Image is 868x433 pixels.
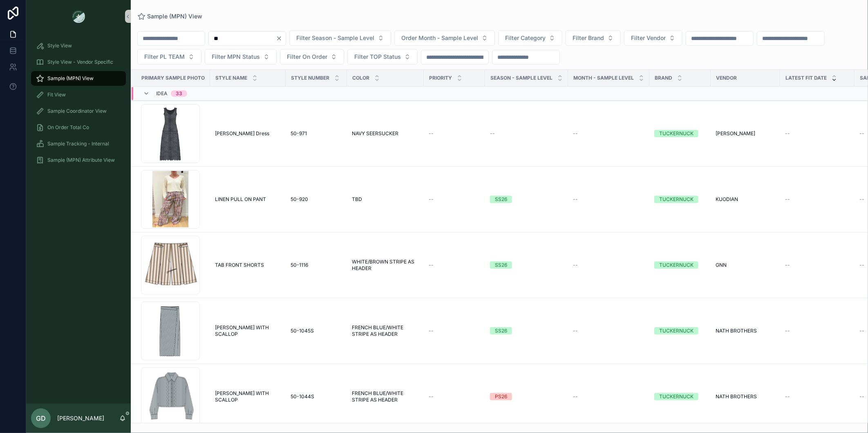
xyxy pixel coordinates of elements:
[347,49,418,65] button: Select Button
[429,262,434,268] span: --
[859,262,864,268] span: --
[573,262,578,268] span: --
[495,196,507,203] div: SS26
[573,328,644,334] a: --
[785,393,850,400] a: --
[215,262,264,268] span: TAB FRONT SHORTS
[276,35,286,42] button: Clear
[624,30,682,46] button: Select Button
[785,196,790,203] span: --
[716,262,775,268] a: GNN
[215,390,281,403] a: [PERSON_NAME] WITH SCALLOP
[352,196,419,203] a: TBD
[859,393,864,400] span: --
[47,75,94,82] span: Sample (MPN) View
[287,53,327,61] span: Filter On Order
[654,261,706,269] a: TUCKERNUCK
[716,393,775,400] a: NATH BROTHERS
[573,130,578,137] span: --
[785,328,850,334] a: --
[716,196,738,203] span: KUODIAN
[429,328,480,334] a: --
[573,34,604,42] span: Filter Brand
[716,196,775,203] a: KUODIAN
[280,49,344,65] button: Select Button
[137,49,201,65] button: Select Button
[401,34,478,42] span: Order Month - Sample Level
[859,130,864,137] span: --
[495,393,507,400] div: PS26
[495,327,507,335] div: SS26
[785,393,790,400] span: --
[352,75,369,81] span: Color
[785,262,850,268] a: --
[654,130,706,137] a: TUCKERNUCK
[291,328,342,334] a: 50-1045S
[785,196,850,203] a: --
[212,53,260,61] span: Filter MPN Status
[573,75,634,81] span: MONTH - SAMPLE LEVEL
[147,12,202,20] span: Sample (MPN) View
[654,327,706,335] a: TUCKERNUCK
[785,262,790,268] span: --
[352,130,419,137] a: NAVY SEERSUCKER
[31,136,126,151] a: Sample Tracking - Internal
[352,390,419,403] a: FRENCH BLUE/WHITE STRIPE AS HEADER
[215,196,281,203] a: LINEN PULL ON PANT
[31,104,126,118] a: Sample Coordinator View
[654,393,706,400] a: TUCKERNUCK
[785,130,790,137] span: --
[352,324,419,337] a: FRENCH BLUE/WHITE STRIPE AS HEADER
[429,328,434,334] span: --
[205,49,277,65] button: Select Button
[490,393,563,400] a: PS26
[490,261,563,269] a: SS26
[215,324,281,337] a: [PERSON_NAME] WITH SCALLOP
[573,262,644,268] a: --
[352,130,398,137] span: NAVY SEERSUCKER
[352,196,362,203] span: TBD
[291,262,342,268] a: 50-1116
[352,259,419,272] a: WHITE/BROWN STRIPE AS HEADER
[36,413,46,423] span: GD
[490,327,563,335] a: SS26
[31,87,126,102] a: Fit View
[859,328,864,334] span: --
[291,75,329,81] span: Style Number
[47,108,107,114] span: Sample Coordinator View
[573,328,578,334] span: --
[490,130,495,137] span: --
[655,75,672,81] span: Brand
[429,393,480,400] a: --
[354,53,401,61] span: Filter TOP Status
[291,130,307,137] span: 50-971
[716,262,727,268] span: GNN
[716,75,737,81] span: Vendor
[631,34,666,42] span: Filter Vendor
[47,59,113,65] span: Style View - Vendor Specific
[144,53,185,61] span: Filter PL TEAM
[291,328,314,334] span: 50-1045S
[57,414,104,422] p: [PERSON_NAME]
[47,157,115,163] span: Sample (MPN) Attribute View
[490,75,553,81] span: Season - Sample Level
[291,196,342,203] a: 50-920
[47,141,109,147] span: Sample Tracking - Internal
[505,34,546,42] span: Filter Category
[291,196,308,203] span: 50-920
[291,130,342,137] a: 50-971
[716,393,757,400] span: NATH BROTHERS
[429,196,434,203] span: --
[141,75,205,81] span: PRIMARY SAMPLE PHOTO
[289,30,391,46] button: Select Button
[573,393,644,400] a: --
[215,130,281,137] a: [PERSON_NAME] Dress
[573,130,644,137] a: --
[137,12,202,20] a: Sample (MPN) View
[859,196,864,203] span: --
[429,75,452,81] span: PRIORITY
[654,196,706,203] a: TUCKERNUCK
[47,42,72,49] span: Style View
